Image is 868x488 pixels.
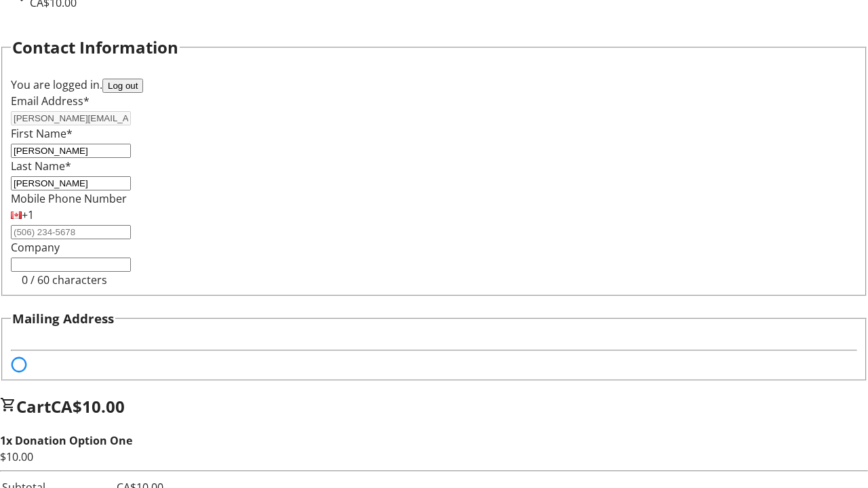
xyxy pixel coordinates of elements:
label: Mobile Phone Number [11,191,127,206]
label: Company [11,240,60,255]
label: First Name* [11,126,73,141]
span: CA$10.00 [51,395,125,418]
h2: Contact Information [12,35,178,60]
span: Cart [16,395,51,418]
input: (506) 234-5678 [11,225,131,239]
tr-character-limit: 0 / 60 characters [22,272,107,287]
button: Log out [102,79,143,93]
label: Email Address* [11,94,90,108]
div: You are logged in. [11,77,857,93]
h3: Mailing Address [12,309,114,328]
label: Last Name* [11,159,71,174]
